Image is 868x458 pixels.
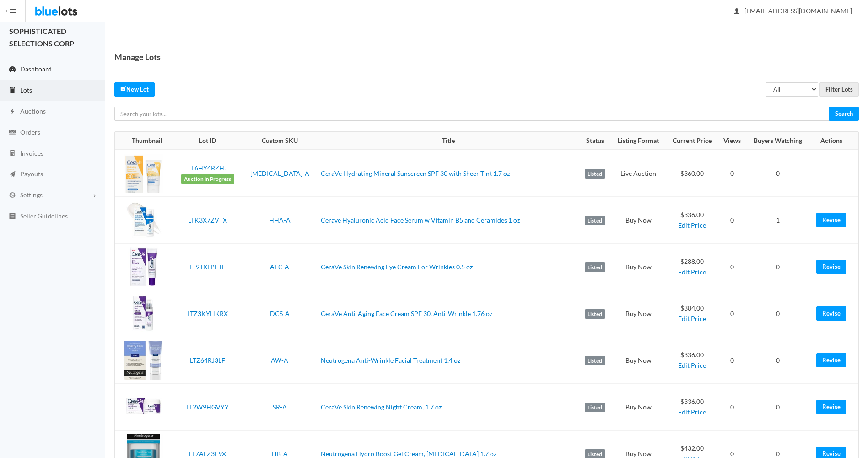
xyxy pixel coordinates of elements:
ion-icon: cog [8,191,17,200]
ion-icon: create [120,86,126,92]
a: Revise [816,213,846,227]
a: CeraVe Anti-Aging Face Cream SPF 30, Anti-Wrinkle 1.76 oz [321,310,492,317]
span: Payouts [20,170,43,178]
span: Dashboard [20,65,52,73]
td: Buy Now [611,244,666,290]
span: Invoices [20,149,43,157]
th: Title [317,132,579,150]
th: Views [718,132,746,150]
a: HB-A [272,450,288,458]
span: Auctions [20,107,46,115]
input: Search your lots... [114,107,830,121]
a: Edit Price [678,361,706,369]
ion-icon: person [732,7,741,16]
ion-icon: clipboard [8,87,17,95]
ion-icon: list box [8,213,17,221]
a: Revise [816,306,846,321]
span: Orders [20,128,40,136]
td: 0 [718,384,746,431]
span: Lots [20,86,32,94]
label: Listed [585,309,605,319]
a: LTZ3KYHKRX [187,310,228,317]
a: Revise [816,260,846,274]
span: Seller Guidelines [20,212,68,220]
input: Filter Lots [819,82,859,97]
th: Actions [809,132,858,150]
a: Edit Price [678,315,706,322]
span: Settings [20,191,43,199]
td: 0 [718,244,746,290]
td: $384.00 [666,290,718,337]
td: $360.00 [666,150,718,197]
a: CeraVe Skin Renewing Eye Cream For Wrinkles 0.5 oz [321,263,473,271]
ion-icon: paper plane [8,170,17,179]
a: AW-A [271,356,288,364]
td: 0 [746,150,809,197]
th: Listing Format [611,132,666,150]
a: LT9TXLPFTF [189,263,226,271]
label: Listed [585,262,605,273]
strong: SOPHISTICATED SELECTIONS CORP [9,27,74,48]
a: SR-A [273,403,287,411]
td: -- [809,150,858,197]
label: Listed [585,356,605,366]
a: Revise [816,400,846,414]
h1: Manage Lots [114,50,161,64]
th: Custom SKU [242,132,317,150]
span: Auction in Progress [181,174,234,184]
td: $336.00 [666,197,718,244]
td: 0 [746,337,809,384]
a: CeraVe Skin Renewing Night Cream, 1.7 oz [321,403,442,411]
td: $336.00 [666,337,718,384]
th: Lot ID [173,132,242,150]
label: Listed [585,216,605,226]
td: 1 [746,197,809,244]
a: Neutrogena Hydro Boost Gel Cream, [MEDICAL_DATA] 1.7 oz [321,450,496,458]
th: Buyers Watching [746,132,809,150]
label: Listed [585,403,605,413]
a: AEC-A [270,263,289,271]
a: Revise [816,353,846,367]
a: Edit Price [678,221,706,229]
ion-icon: speedometer [8,65,17,74]
a: Cerave Hyaluronic Acid Face Serum w Vitamin B5 and Ceramides 1 oz [321,216,520,224]
th: Current Price [666,132,718,150]
th: Status [579,132,611,150]
span: [EMAIL_ADDRESS][DOMAIN_NAME] [734,7,852,15]
a: LT6HY4RZHJ [188,164,227,172]
a: Edit Price [678,268,706,276]
td: 0 [718,197,746,244]
a: HHA-A [269,216,291,224]
a: LT2W9HGVYY [186,403,229,411]
a: [MEDICAL_DATA]-A [250,169,309,177]
a: LT7ALZ3F9X [189,450,226,458]
td: 0 [718,290,746,337]
ion-icon: flash [8,108,17,116]
a: CeraVe Hydrating Mineral Sunscreen SPF 30 with Sheer Tint 1.7 oz [321,169,510,177]
a: Neutrogena Anti-Wrinkle Facial Treatment 1.4 oz [321,356,460,364]
th: Thumbnail [115,132,173,150]
a: DCS-A [270,310,290,317]
a: createNew Lot [114,82,155,97]
td: Buy Now [611,197,666,244]
input: Search [829,107,859,121]
td: Buy Now [611,384,666,431]
td: 0 [718,337,746,384]
td: $336.00 [666,384,718,431]
a: LTK3X7ZVTX [188,216,227,224]
a: Edit Price [678,408,706,416]
ion-icon: calculator [8,149,17,158]
td: 0 [746,290,809,337]
td: 0 [746,244,809,290]
td: Buy Now [611,337,666,384]
td: Live Auction [611,150,666,197]
td: 0 [746,384,809,431]
td: 0 [718,150,746,197]
ion-icon: cash [8,129,17,137]
label: Listed [585,169,605,179]
td: Buy Now [611,290,666,337]
a: LTZ64RJ3LF [190,356,225,364]
td: $288.00 [666,244,718,290]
